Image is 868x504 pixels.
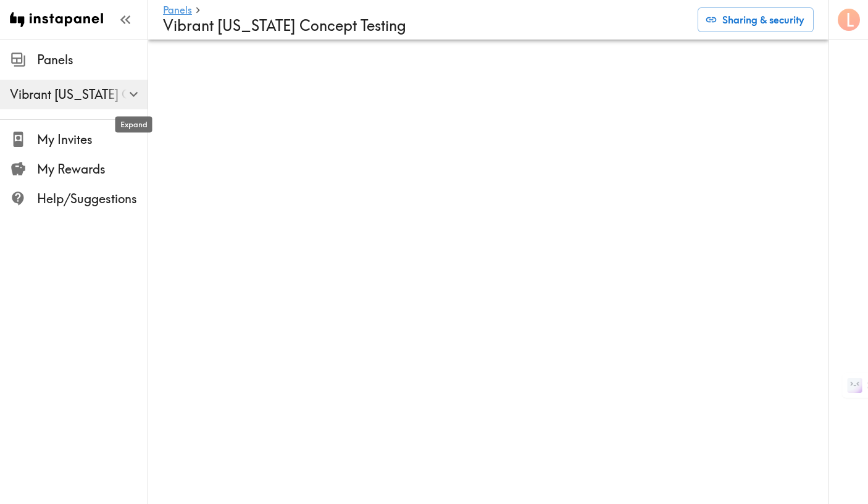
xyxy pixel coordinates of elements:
[837,7,861,32] button: L
[37,190,148,208] span: Help/Suggestions
[846,9,854,31] span: L
[37,51,148,69] span: Panels
[698,7,814,32] button: Sharing & security
[37,131,148,148] span: My Invites
[163,5,192,17] a: Panels
[163,17,688,35] h4: Vibrant [US_STATE] Concept Testing
[37,161,148,178] span: My Rewards
[115,117,152,133] div: Expand
[10,86,148,103] div: Vibrant Arizona Concept Testing
[10,86,148,103] span: Vibrant [US_STATE] Concept Testing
